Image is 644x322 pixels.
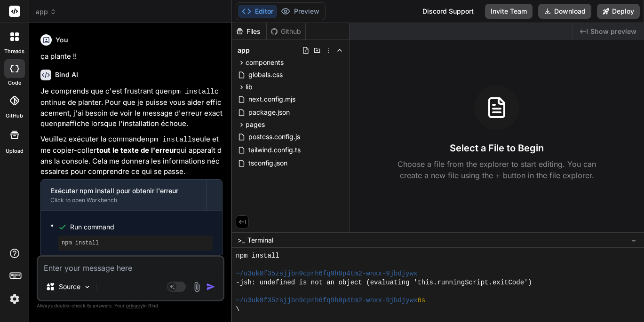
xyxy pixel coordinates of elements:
span: >_ [238,236,245,245]
span: − [631,236,636,245]
p: Veuillez exécuter la commande seule et me copier-coller qui apparaît dans la console. Cela me don... [40,134,223,177]
h6: You [56,35,68,45]
code: npm [53,120,66,128]
span: ~/u3uk0f35zsjjbn9cprh6fq9h0p4tm2-wnxx-9jbdjywx [236,269,417,278]
span: package.json [247,107,291,118]
button: Exécuter npm install pour obtenir l'erreurClick to open Workbench [41,180,207,211]
img: Pick Models [83,283,91,291]
span: postcss.config.js [247,131,301,142]
span: components [246,58,284,67]
span: npm install [236,251,279,260]
span: ~/u3uk0f35zsjjbn9cprh6fq9h0p4tm2-wnxx-9jbdjywx [236,296,417,305]
img: icon [206,282,215,291]
label: GitHub [6,112,23,120]
button: Editor [238,5,277,18]
p: Choose a file from the explorer to start editing. You can create a new file using the + button in... [391,158,602,181]
span: pages [246,120,265,129]
img: attachment [191,282,202,292]
button: Deploy [597,4,640,19]
button: Download [538,4,591,19]
p: Always double-check its answers. Your in Bind [37,301,224,310]
strong: tout le texte de l'erreur [96,146,176,155]
span: Terminal [247,236,273,245]
span: 6s [417,296,425,305]
span: Run command [70,222,213,232]
span: Show preview [590,27,636,36]
span: tsconfig.json [247,157,288,169]
p: Je comprends que c'est frustrant que continue de planter. Pour que je puisse vous aider efficacem... [40,86,223,130]
p: Source [59,282,80,291]
pre: npm install [62,239,209,247]
div: Exécuter npm install pour obtenir l'erreur [50,186,197,196]
button: − [629,233,638,248]
img: settings [7,291,23,307]
span: tailwind.config.ts [247,144,302,156]
span: globals.css [247,69,284,80]
span: privacy [126,303,143,308]
code: npm install [145,136,192,144]
code: npm install [168,88,215,96]
span: \ [236,305,239,314]
h6: Bind AI [55,70,78,79]
span: lib [246,82,253,92]
span: -jsh: undefined is not an object (evaluating 'this.runningScript.exitCode') [236,278,532,287]
label: Upload [6,147,24,155]
span: next.config.mjs [247,94,296,105]
p: ça plante !! [40,51,223,62]
h3: Select a File to Begin [450,141,544,155]
div: Discord Support [417,4,479,19]
div: Click to open Workbench [50,196,197,204]
div: Files [232,27,266,36]
div: Github [267,27,305,36]
span: app [36,7,56,16]
button: Invite Team [485,4,533,19]
button: Preview [277,5,323,18]
span: app [238,46,250,55]
label: threads [4,47,24,55]
label: code [8,79,21,87]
